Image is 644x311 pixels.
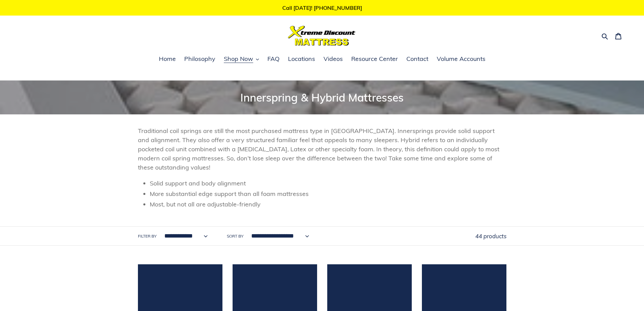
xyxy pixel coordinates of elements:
[348,54,401,64] a: Resource Center
[150,189,506,198] li: More substantial edge support than all foam mattresses
[181,54,219,64] a: Philosophy
[320,54,346,64] a: Videos
[264,54,283,64] a: FAQ
[475,232,506,240] span: 44 products
[184,55,215,63] span: Philosophy
[324,55,343,63] span: Videos
[267,55,280,63] span: FAQ
[433,54,489,64] a: Volume Accounts
[159,55,176,63] span: Home
[351,55,398,63] span: Resource Center
[403,54,432,64] a: Contact
[224,55,253,63] span: Shop Now
[288,26,356,46] img: Xtreme Discount Mattress
[156,54,179,64] a: Home
[220,54,262,64] button: Shop Now
[285,54,318,64] a: Locations
[150,179,506,188] li: Solid support and body alignment
[406,55,428,63] span: Contact
[227,233,243,239] label: Sort by
[150,200,506,209] li: Most, but not all are adjustable-friendly
[138,126,506,172] p: Traditional coil springs are still the most purchased mattress type in [GEOGRAPHIC_DATA]. Innersp...
[138,233,157,239] label: Filter by
[288,55,315,63] span: Locations
[437,55,485,63] span: Volume Accounts
[240,91,404,104] span: Innerspring & Hybrid Mattresses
